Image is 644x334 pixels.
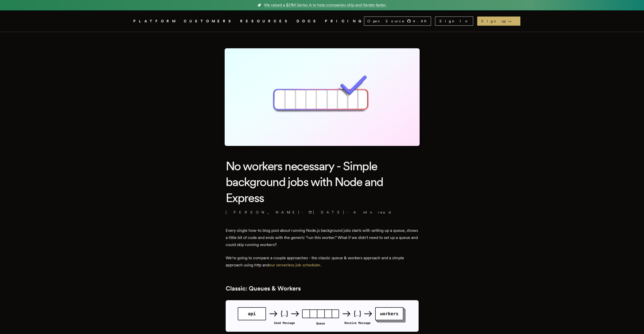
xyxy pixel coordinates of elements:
nav: Global [119,10,525,32]
p: Every single how-to blog post about running Node.js background jobs starts with setting up a queu... [226,227,419,248]
span: 4.9 K [413,19,430,24]
span: 6 min read [354,210,392,215]
button: PLATFORM [133,18,178,24]
a: our serverless job scheduler [269,263,320,267]
span: Open Source [367,19,405,24]
span: We raised a $21M Series A to help companies ship and iterate faster. [264,2,387,8]
span: [DATE] [309,210,345,215]
span: → [508,19,516,24]
h2: Classic: Queues & Workers [226,285,419,292]
a: DOCS [296,18,319,24]
a: CUSTOMERS [184,18,234,24]
p: We're going to compare a couple approaches - the classic queue & workers approach and a simple ap... [226,254,419,269]
a: Sign up [477,17,520,26]
p: · · [226,210,419,215]
img: Graphic of an API, a queue and workers and messages being send and received [226,300,419,332]
h1: No workers necessary - Simple background jobs with Node and Express [226,158,419,206]
a: [PERSON_NAME] [226,210,300,215]
img: Featured image for No workers necessary - Simple background jobs with Node and Express blog post [225,48,420,146]
a: Sign In [435,17,473,26]
button: RESOURCES [240,18,290,24]
a: PRICING [325,18,364,24]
